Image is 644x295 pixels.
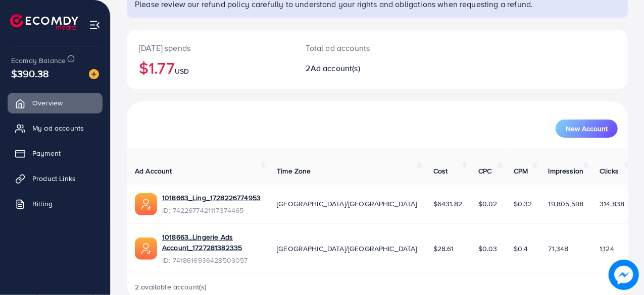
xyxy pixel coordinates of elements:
span: 71,348 [549,244,569,254]
span: 19,805,598 [549,199,584,209]
span: Ad Account [135,166,172,176]
span: $390.38 [11,66,49,81]
img: menu [89,19,101,31]
span: $0.03 [478,244,498,254]
span: $0.32 [514,199,532,209]
span: Ad account(s) [311,63,360,74]
span: Clicks [600,166,619,176]
span: $6431.82 [433,199,462,209]
img: ic-ads-acc.e4c84228.svg [135,193,157,215]
span: [GEOGRAPHIC_DATA]/[GEOGRAPHIC_DATA] [277,244,417,254]
span: My ad accounts [32,123,84,133]
span: 1,124 [600,244,614,254]
span: Billing [32,199,53,209]
span: Ecomdy Balance [11,55,66,66]
span: USD [175,66,189,76]
a: 1018663_Ling_1728226774953 [162,193,261,203]
span: CPC [478,166,491,176]
span: $0.4 [514,244,528,254]
span: 2 available account(s) [135,282,207,292]
span: Overview [32,98,63,108]
span: $28.61 [433,244,454,254]
img: logo [10,14,78,30]
span: Time Zone [277,166,311,176]
span: Payment [32,148,61,158]
a: Payment [8,143,103,163]
a: Billing [8,194,103,214]
h2: $1.77 [139,58,282,77]
span: Impression [549,166,584,176]
span: New Account [566,125,608,132]
a: Overview [8,93,103,113]
span: ID: 7422677421117374465 [162,205,261,215]
a: Product Links [8,168,103,189]
span: ID: 7418616936428503057 [162,255,261,265]
span: 314,838 [600,199,624,209]
span: [GEOGRAPHIC_DATA]/[GEOGRAPHIC_DATA] [277,199,417,209]
p: [DATE] spends [139,42,282,54]
img: ic-ads-acc.e4c84228.svg [135,238,157,260]
span: Cost [433,166,448,176]
img: image [89,69,99,79]
span: CPM [514,166,528,176]
span: Product Links [32,173,76,184]
a: My ad accounts [8,118,103,138]
h2: 2 [306,64,407,73]
p: Total ad accounts [306,42,407,54]
a: 1018663_Lingerie Ads Account_1727281382335 [162,232,261,253]
button: New Account [556,120,618,138]
span: $0.02 [478,199,498,209]
img: image [610,261,638,289]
